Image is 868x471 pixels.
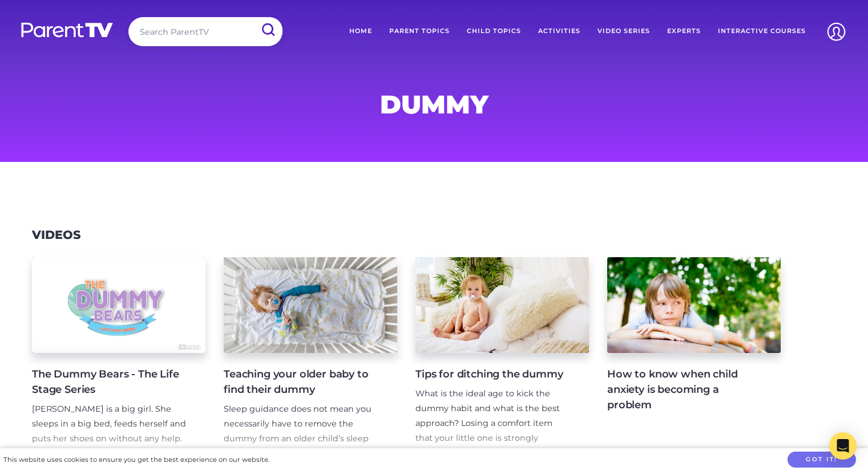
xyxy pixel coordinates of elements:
h4: Tips for ditching the dummy [415,367,571,382]
img: Account [822,17,851,46]
a: Activities [530,17,589,46]
h1: dummy [159,93,709,116]
a: Video Series [589,17,659,46]
button: Got it! [788,452,856,468]
a: Experts [659,17,709,46]
h4: The Dummy Bears - The Life Stage Series [32,367,187,397]
h3: Videos [32,228,80,242]
div: Open Intercom Messenger [829,432,857,460]
input: Search ParentTV [128,17,282,46]
a: Interactive Courses [709,17,814,46]
h4: Teaching your older baby to find their dummy [224,367,379,397]
img: parenttv-logo-white.4c85aaf.svg [20,22,114,38]
input: Submit [253,17,282,43]
a: Parent Topics [381,17,458,46]
a: Child Topics [458,17,530,46]
a: Home [341,17,381,46]
div: This website uses cookies to ensure you get the best experience on our website. [3,454,269,466]
h4: How to know when child anxiety is becoming a problem [607,367,762,413]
